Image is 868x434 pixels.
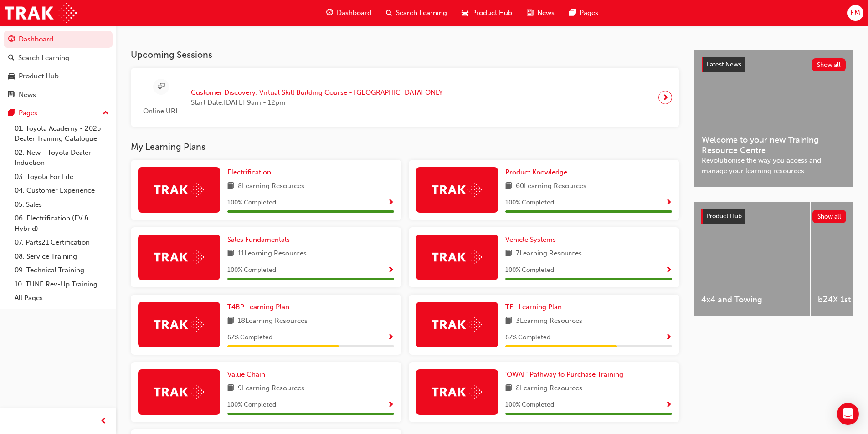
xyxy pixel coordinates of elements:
span: news-icon [527,7,534,19]
a: 05. Sales [11,198,113,212]
span: search-icon [8,54,15,62]
span: Welcome to your new Training Resource Centre [702,135,846,155]
span: Dashboard [337,8,371,18]
button: Show Progress [665,399,672,411]
a: news-iconNews [519,4,562,22]
span: 67 % Completed [227,332,272,343]
span: 60 Learning Resources [516,181,586,192]
button: Show Progress [387,197,394,209]
span: 100 % Completed [227,400,276,410]
span: Show Progress [387,334,394,342]
button: Show Progress [387,332,394,343]
a: 'OWAF' Pathway to Purchase Training [505,369,627,380]
a: car-iconProduct Hub [454,4,519,22]
button: Pages [4,105,113,122]
a: Sales Fundamentals [227,235,293,245]
a: Latest NewsShow allWelcome to your new Training Resource CentreRevolutionise the way you access a... [694,50,853,187]
span: car-icon [8,72,15,81]
span: pages-icon [8,109,15,117]
span: Show Progress [665,401,672,409]
h3: Upcoming Sessions [131,50,679,60]
span: Show Progress [665,266,672,275]
span: 4x4 and Towing [701,295,803,305]
a: Vehicle Systems [505,235,560,245]
img: Trak [432,183,482,197]
span: 100 % Completed [227,265,276,276]
span: 18 Learning Resources [238,316,308,327]
button: Show Progress [387,399,394,411]
span: book-icon [505,383,512,394]
span: 67 % Completed [505,332,550,343]
a: search-iconSearch Learning [379,4,454,22]
span: Value Chain [227,370,265,378]
img: Trak [154,183,204,197]
span: Latest News [707,61,741,68]
span: book-icon [505,316,512,327]
span: 100 % Completed [505,198,554,208]
button: Show Progress [665,197,672,209]
span: car-icon [462,7,468,19]
span: prev-icon [100,416,107,427]
div: Pages [19,108,37,118]
a: Online URLCustomer Discovery: Virtual Skill Building Course - [GEOGRAPHIC_DATA] ONLYStart Date:[D... [138,75,672,120]
a: News [4,87,113,103]
img: Trak [154,317,204,332]
div: Open Intercom Messenger [837,403,859,425]
h3: My Learning Plans [131,142,679,152]
a: 06. Electrification (EV & Hybrid) [11,211,113,235]
a: 02. New - Toyota Dealer Induction [11,146,113,170]
span: Start Date: [DATE] 9am - 12pm [191,97,443,108]
span: Pages [580,8,598,18]
span: Revolutionise the way you access and manage your learning resources. [702,155,846,176]
span: book-icon [505,248,512,260]
button: DashboardSearch LearningProduct HubNews [4,29,113,105]
a: 07. Parts21 Certification [11,235,113,250]
a: guage-iconDashboard [319,4,379,22]
button: EM [847,5,863,21]
a: All Pages [11,291,113,305]
span: sessionType_ONLINE_URL-icon [158,81,164,92]
a: Electrification [227,167,275,178]
span: 8 Learning Resources [516,383,582,394]
span: TFL Learning Plan [505,303,562,311]
span: 7 Learning Resources [516,248,582,260]
span: 100 % Completed [227,198,276,208]
a: T4BP Learning Plan [227,302,293,312]
div: News [19,90,36,100]
span: book-icon [227,181,234,192]
span: Product Knowledge [505,168,567,176]
img: Trak [432,250,482,264]
span: Sales Fundamentals [227,235,290,244]
span: next-icon [662,91,669,104]
span: news-icon [8,91,15,99]
span: search-icon [386,7,392,19]
img: Trak [154,385,204,399]
span: guage-icon [326,7,333,19]
a: Product HubShow all [701,209,846,224]
span: Electrification [227,168,271,176]
span: 9 Learning Resources [238,383,304,394]
button: Show all [812,210,847,223]
a: pages-iconPages [562,4,606,22]
span: Show Progress [665,199,672,207]
span: 100 % Completed [505,400,554,410]
span: book-icon [227,383,234,394]
span: book-icon [227,248,234,260]
button: Show Progress [665,265,672,276]
a: Search Learning [4,50,113,66]
img: Trak [432,317,482,332]
img: Trak [154,250,204,264]
a: 01. Toyota Academy - 2025 Dealer Training Catalogue [11,122,113,146]
img: Trak [432,385,482,399]
a: 04. Customer Experience [11,184,113,198]
span: Product Hub [472,8,512,18]
span: Vehicle Systems [505,235,556,244]
span: Customer Discovery: Virtual Skill Building Course - [GEOGRAPHIC_DATA] ONLY [191,87,443,98]
div: Product Hub [19,71,59,82]
span: Product Hub [706,212,742,220]
a: Latest NewsShow all [702,57,846,72]
button: Show Progress [387,265,394,276]
span: 8 Learning Resources [238,181,304,192]
a: Dashboard [4,31,113,48]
